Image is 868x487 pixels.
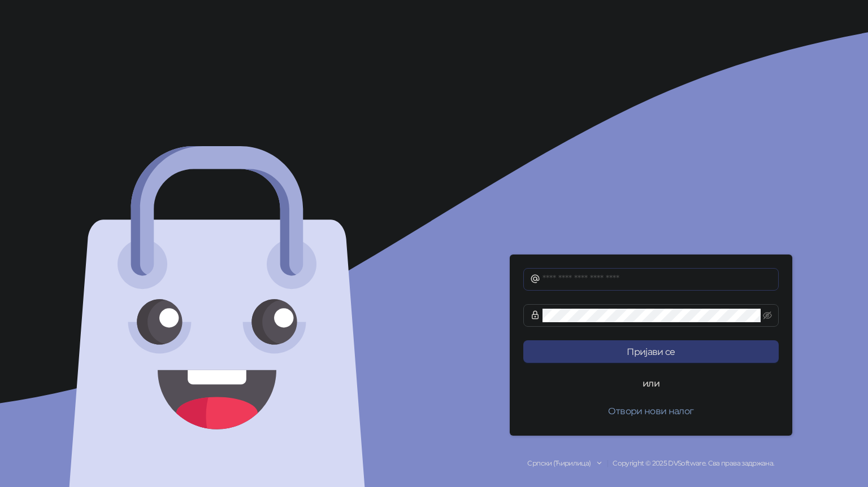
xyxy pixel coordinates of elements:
[523,400,779,422] button: Отвори нови налог
[763,311,772,320] span: eye-invisible
[633,376,669,391] span: или
[523,340,779,363] button: Пријави се
[527,458,591,469] div: Српски (Ћирилица)
[66,146,369,487] img: logo-face.svg
[523,406,779,416] a: Отвори нови налог
[434,458,868,469] div: Copyright © 2025 DVSoftware. Сва права задржана.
